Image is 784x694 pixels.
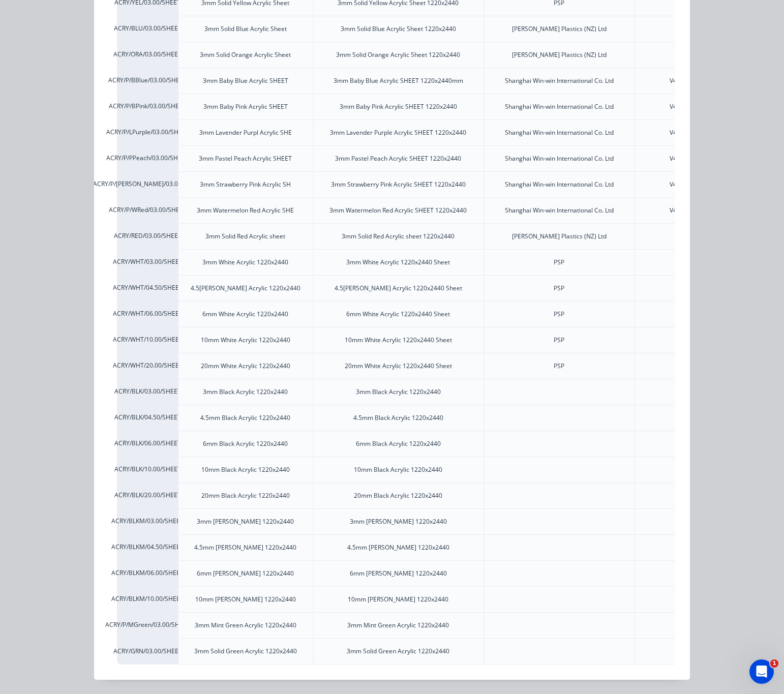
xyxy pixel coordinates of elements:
div: ACRY/BLKM/03.00/SHEET [117,508,178,534]
div: 6mm [PERSON_NAME] 1220x2440 [197,569,294,578]
div: ACRY/RED/03.00/SHEET [117,223,178,249]
div: 3mm Solid Red Acrylic sheet 1220x2440 [342,232,455,241]
div: 4.5mm Black Acrylic 1220x2440 [200,413,290,423]
div: 6mm White Acrylic 1220x2440 [202,310,288,319]
div: PSP [554,336,564,345]
div: PSP [554,284,564,293]
div: ACRY/P/PPeach/03.00/SHEET [117,145,178,171]
div: 10mm [PERSON_NAME] 1220x2440 [348,595,448,604]
div: Shanghai Win-win International Co. Ltd [505,128,614,137]
div: ACRY/BLK/10.00/SHEET [117,457,178,482]
div: 3mm Baby Pink Acrylic SHEET [203,102,288,111]
div: 4.5mm [PERSON_NAME] 1220x2440 [194,543,296,552]
div: 3mm [PERSON_NAME] 1220x2440 [197,517,294,526]
div: 20mm White Acrylic 1220x2440 [201,361,290,371]
div: 3mm Watermelon Red Acrylic SHEET 1220x2440 [329,206,467,215]
div: 10mm Black Acrylic 1220x2440 [354,465,442,474]
div: 4.5mm Black Acrylic 1220x2440 [353,413,443,423]
div: PSP [554,361,564,371]
div: ACRY/WHT/04.50/SHEET [117,275,178,301]
div: 4.5[PERSON_NAME] Acrylic 1220x2440 [191,284,300,293]
div: 6mm [PERSON_NAME] 1220x2440 [350,569,447,578]
div: 3mm Lavender Purpl Acrylic SHE [199,128,292,137]
div: 3mm Solid Green Acrylic 1220x2440 [194,647,297,656]
div: 4.5[PERSON_NAME] Acrylic 1220x2440 Sheet [335,284,462,293]
div: 3mm Black Acrylic 1220x2440 [203,387,288,397]
div: 3mm Pastel Peach Acrylic SHEET 1220x2440 [335,154,461,163]
div: [PERSON_NAME] Plastics (NZ) Ltd [512,24,607,34]
div: ACRY/WHT/03.00/SHEET [117,249,178,275]
div: ACRY/BLK/20.00/SHEET [117,482,178,508]
div: PSP [554,258,564,267]
div: V41137 [670,128,691,137]
div: ACRY/P/MGreen/03.00/SHEET [117,612,178,638]
div: 6mm Black Acrylic 1220x2440 [356,439,441,448]
div: V41140 [670,102,691,111]
div: 3mm Pastel Peach Acrylic SHEET [199,154,292,163]
div: ACRY/WHT/06.00/SHEET [117,301,178,327]
div: 20mm White Acrylic 1220x2440 Sheet [345,361,452,371]
div: 3mm Black Acrylic 1220x2440 [356,387,441,397]
div: ACRY/ORA/03.00/SHEET [117,42,178,68]
div: 3mm Strawberry Pink Acrylic SHEET 1220x2440 [331,180,466,189]
div: 10mm White Acrylic 1220x2440 Sheet [345,336,452,345]
div: ACRY/WHT/10.00/SHEET [117,327,178,353]
div: 3mm Mint Green Acrylic 1220x2440 [347,621,449,630]
div: 3mm White Acrylic 1220x2440 [202,258,288,267]
div: 6mm Black Acrylic 1220x2440 [203,439,288,448]
div: 3mm [PERSON_NAME] 1220x2440 [350,517,447,526]
div: 3mm Baby Blue Acrylic SHEET [203,76,288,85]
div: 10mm Black Acrylic 1220x2440 [201,465,290,474]
div: 3mm Solid Blue Acrylic Sheet [204,24,287,34]
div: ACRY/P/BBlue/03.00/SHEET [117,68,178,94]
div: Shanghai Win-win International Co. Ltd [505,102,614,111]
div: Shanghai Win-win International Co. Ltd [505,206,614,215]
div: Shanghai Win-win International Co. Ltd [505,76,614,85]
div: V41138 [670,154,691,163]
div: ACRY/P/WRed/03.00/SHEET [117,197,178,223]
div: ACRY/BLU/03.00/SHEET [117,16,178,42]
div: [PERSON_NAME] Plastics (NZ) Ltd [512,50,607,59]
div: 3mm Solid Red Acrylic sheet [205,232,285,241]
div: 3mm Solid Orange Acrylic Sheet 1220x2440 [336,50,460,59]
div: ACRY/BLK/04.50/SHEET [117,405,178,431]
div: ACRY/P/[PERSON_NAME]/03.00/SHEET [117,171,178,197]
div: ACRY/BLKM/04.50/SHEET [117,534,178,560]
div: 3mm Solid Blue Acrylic Sheet 1220x2440 [341,24,456,34]
div: 20mm Black Acrylic 1220x2440 [201,491,290,500]
div: 3mm Baby Pink Acrylic SHEET 1220x2440 [340,102,457,111]
div: 3mm Watermelon Red Acrylic SHE [197,206,294,215]
div: 6mm White Acrylic 1220x2440 Sheet [346,310,450,319]
div: 3mm Strawberry Pink Acrylic SH [200,180,291,189]
div: 3mm Mint Green Acrylic 1220x2440 [195,621,296,630]
div: ACRY/WHT/20.00/SHEET [117,353,178,379]
div: Shanghai Win-win International Co. Ltd [505,180,614,189]
div: PSP [554,310,564,319]
div: 3mm Solid Green Acrylic 1220x2440 [347,647,449,656]
div: 3mm Solid Orange Acrylic Sheet [200,50,291,59]
div: V41143 [670,180,691,189]
div: ACRY/GRN/03.00/SHEET [117,638,178,665]
div: Shanghai Win-win International Co. Ltd [505,154,614,163]
div: 10mm [PERSON_NAME] 1220x2440 [195,595,296,604]
div: V41142 [670,76,691,85]
div: ACRY/BLKM/10.00/SHEET [117,586,178,612]
div: 3mm White Acrylic 1220x2440 Sheet [346,258,450,267]
div: 3mm Baby Blue Acrylic SHEET 1220x2440mm [334,76,463,85]
div: ACRY/BLKM/06.00/SHEET [117,560,178,586]
div: ACRY/P/LPurple/03.00/SHEET [117,119,178,145]
div: 4.5mm [PERSON_NAME] 1220x2440 [347,543,449,552]
div: 3mm Lavender Purple Acrylic SHEET 1220x2440 [330,128,466,137]
iframe: Intercom live chat [749,659,774,684]
div: 10mm White Acrylic 1220x2440 [201,336,290,345]
div: ACRY/BLK/03.00/SHEET [117,379,178,405]
div: V41139 [670,206,691,215]
span: 1 [770,659,778,668]
div: ACRY/BLK/06.00/SHEET [117,431,178,457]
div: ACRY/P/BPink/03.00/SHEET [117,94,178,119]
div: 20mm Black Acrylic 1220x2440 [354,491,442,500]
div: [PERSON_NAME] Plastics (NZ) Ltd [512,232,607,241]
